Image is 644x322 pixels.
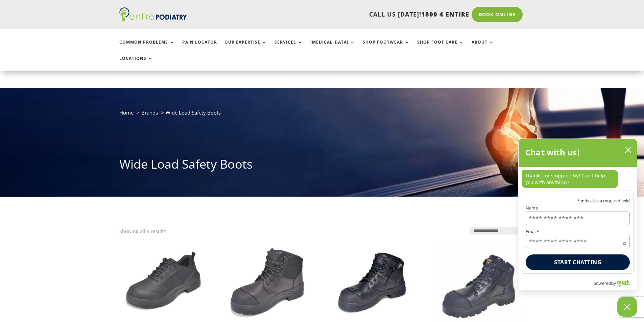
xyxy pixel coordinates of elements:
input: Email [526,235,630,248]
a: Our Expertise [224,40,267,54]
button: Close Chatbox [617,297,637,317]
a: Locations [119,56,153,71]
a: Powered by Olark [593,277,637,290]
a: About [472,40,494,54]
p: CALL US [DATE]! [213,10,469,19]
p: Thanks for stopping by! Can I help you with anything? [522,170,618,188]
p: * indicates a required field [526,199,630,203]
span: powered [593,279,611,288]
nav: breadcrumb [119,108,525,122]
a: Services [275,40,303,54]
img: logo (1) [119,7,187,22]
div: chat [519,167,637,191]
p: Showing all 9 results [119,227,166,236]
input: Name [526,212,630,225]
a: Home [119,109,134,116]
a: Entire Podiatry [119,16,187,23]
h2: Chat with us! [525,146,580,159]
a: Shop Footwear [363,40,410,54]
a: Shop Foot Care [417,40,464,54]
span: by [611,279,616,288]
a: Book Online [472,7,523,22]
button: close chatbox [623,145,634,155]
select: Shop order [470,227,525,234]
span: 1800 4 ENTIRE [421,10,469,18]
label: Email* [526,229,630,234]
h1: Wide Load Safety Boots [119,156,525,176]
button: Start chatting [526,254,630,270]
label: Name [526,206,630,210]
a: [MEDICAL_DATA] [310,40,355,54]
div: olark chatbox [518,139,637,290]
a: Pain Locator [182,40,217,54]
span: Required field [623,241,626,244]
a: Common Problems [119,40,175,54]
span: Wide Load Safety Boots [166,109,221,116]
a: Brands [141,109,158,116]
